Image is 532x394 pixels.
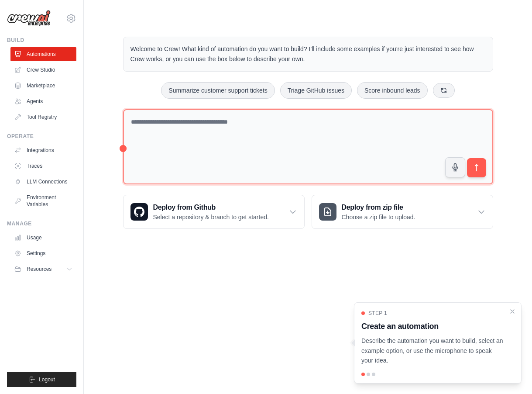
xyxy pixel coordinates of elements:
a: Integrations [10,143,76,157]
p: Welcome to Crew! What kind of automation do you want to build? I'll include some examples if you'... [130,44,486,64]
a: Automations [10,47,76,61]
a: Agents [10,94,76,108]
p: Choose a zip file to upload. [342,213,415,221]
a: Usage [10,231,76,245]
span: Step 1 [368,310,387,317]
button: Summarize customer support tickets [161,82,275,99]
h3: Create an automation [361,320,504,332]
img: Logo [7,10,51,27]
h3: Deploy from zip file [342,202,415,213]
a: Settings [10,246,76,260]
button: Triage GitHub issues [280,82,352,99]
button: Close walkthrough [509,308,516,315]
a: Tool Registry [10,110,76,124]
iframe: Chat Widget [488,352,532,394]
button: Logout [7,372,76,387]
a: Marketplace [10,79,76,93]
span: Resources [27,266,51,273]
a: Traces [10,159,76,173]
div: Operate [7,133,76,140]
div: Build [7,37,76,44]
p: Describe the automation you want to build, select an example option, or use the microphone to spe... [361,336,504,366]
a: LLM Connections [10,175,76,189]
span: Logout [39,376,55,383]
a: Environment Variables [10,190,76,211]
button: Score inbound leads [357,82,428,99]
div: Manage [7,220,76,227]
p: Select a repository & branch to get started. [153,213,269,221]
h3: Deploy from Github [153,202,269,213]
button: Resources [10,262,76,276]
a: Crew Studio [10,63,76,77]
